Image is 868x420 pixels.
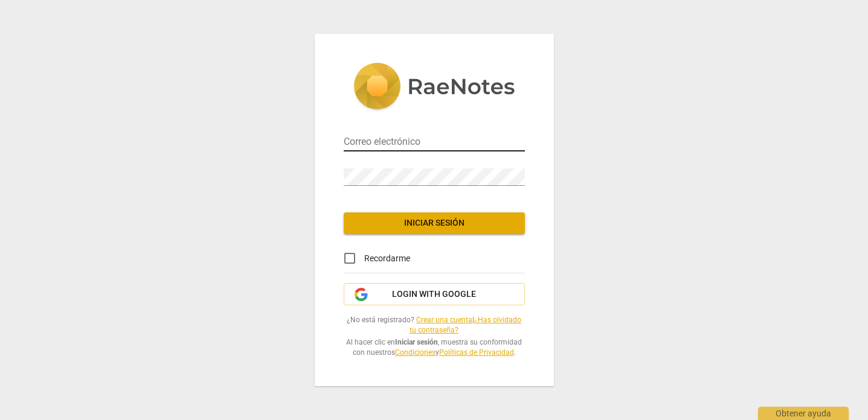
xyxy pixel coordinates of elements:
button: Login with Google [344,283,525,306]
span: ¿No está registrado? | [344,315,525,335]
a: Condiciones [395,348,436,357]
b: Iniciar sesión [395,338,438,346]
div: Obtener ayuda [758,407,849,420]
span: Recordarme [364,252,410,265]
span: Iniciar sesión [353,217,515,229]
img: 5ac2273c67554f335776073100b6d88f.svg [353,63,515,112]
a: Crear una cuenta [416,316,472,324]
span: Al hacer clic en , muestra su conformidad con nuestros y . [344,337,525,357]
a: ¿Has olvidado tu contraseña? [410,316,521,334]
a: Políticas de Privacidad [439,348,514,357]
span: Login with Google [392,288,476,301]
button: Iniciar sesión [344,212,525,234]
